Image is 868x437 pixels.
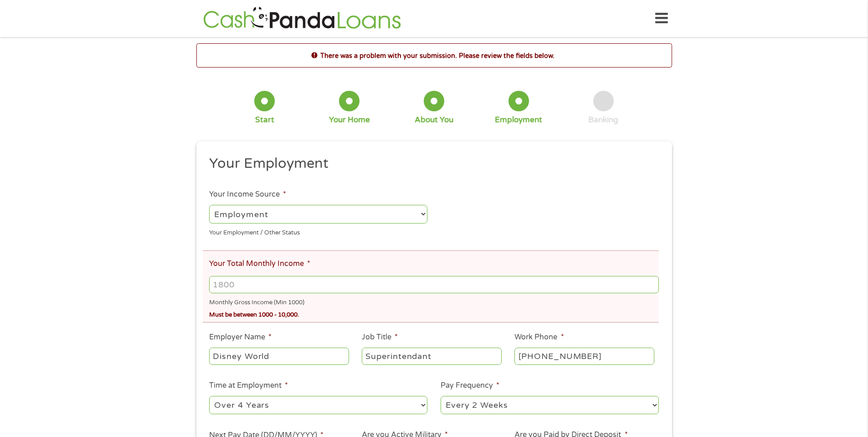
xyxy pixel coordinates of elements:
label: Job Title [362,333,398,342]
input: (231) 754-4010 [514,348,654,365]
div: Banking [588,115,618,125]
h2: Your Employment [209,155,652,173]
h2: There was a problem with your submission. Please review the fields below. [197,51,672,61]
div: Start [255,115,274,125]
div: Your Home [329,115,370,125]
div: Must be between 1000 - 10,000. [209,307,658,320]
div: Monthly Gross Income (Min 1000) [209,295,658,307]
input: Cashier [362,348,501,365]
div: About You [415,115,453,125]
input: 1800 [209,276,658,293]
div: Your Employment / Other Status [209,225,427,237]
input: Walmart [209,348,349,365]
label: Your Income Source [209,190,286,199]
label: Work Phone [514,333,564,342]
label: Your Total Monthly Income [209,259,310,269]
label: Employer Name [209,333,272,342]
label: Pay Frequency [441,381,499,390]
img: GetLoanNow Logo [200,5,404,31]
div: Employment [495,115,542,125]
label: Time at Employment [209,381,288,390]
